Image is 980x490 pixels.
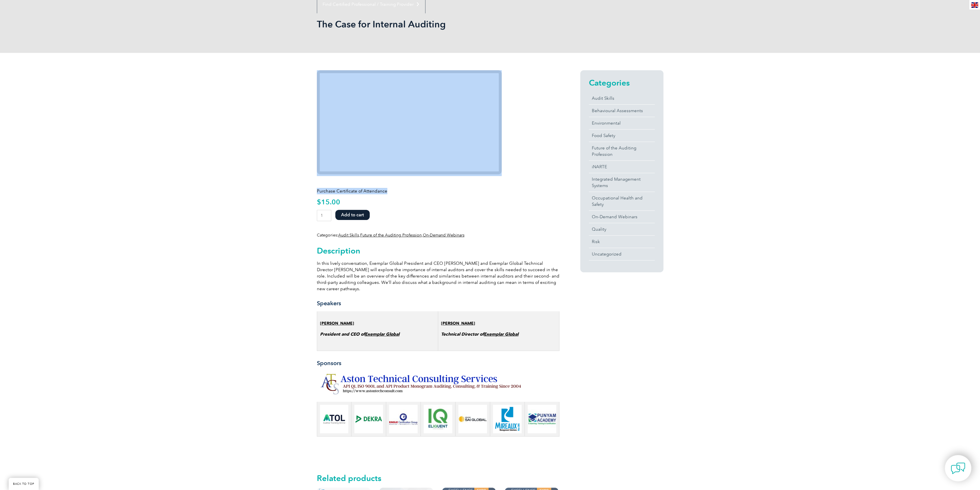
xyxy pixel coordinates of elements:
a: Behavioural Assessments [589,105,655,117]
strong: Technical Director of [441,332,518,337]
a: [PERSON_NAME] [320,321,354,326]
span: Categories: , , [317,233,464,238]
h2: Related products [317,474,559,483]
img: Aston [317,371,527,397]
a: Integrated Management Systems [589,173,655,192]
img: eagle [389,405,418,433]
a: Food Safety [589,130,655,142]
a: Future of the Auditing Profession [589,142,655,160]
a: Future of the Auditing Profession [360,233,422,238]
a: iNARTE [589,161,655,173]
a: BACK TO TOP [9,478,39,490]
a: Environmental [589,117,655,129]
a: On-Demand Webinars [589,211,655,223]
button: Add to cart [335,210,370,220]
span: $ [317,198,321,206]
a: Exemplar Global [365,332,399,337]
a: Quality [589,223,655,235]
a: Audit Skills [589,92,655,104]
a: [PERSON_NAME] [441,321,475,326]
p: Purchase Certificate of Attendance [317,188,559,194]
iframe: YouTube video player [317,70,502,174]
bdi: 15.00 [317,198,340,206]
h2: Description [317,246,559,255]
img: ATOL [320,405,349,433]
img: contact-chat.png [951,461,965,476]
strong: President and CEO of [320,332,399,337]
h3: Speakers [317,300,559,307]
a: Occupational Health and Safety [589,192,655,210]
h1: The Case for Internal Auditing [317,19,539,30]
a: Audit Skills [338,233,359,238]
p: In this lively conversation, Exemplar Global President and CEO [PERSON_NAME] and Exemplar Global ... [317,260,559,292]
a: Exemplar Global [484,332,518,337]
input: Product quantity [317,210,332,221]
h2: Categories [589,78,655,87]
img: en [971,2,978,8]
a: On-Demand Webinars [423,233,464,238]
img: iq [424,405,452,433]
a: Risk [589,236,655,248]
a: Uncategorized [589,248,655,260]
h3: Sponsors [317,360,559,367]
